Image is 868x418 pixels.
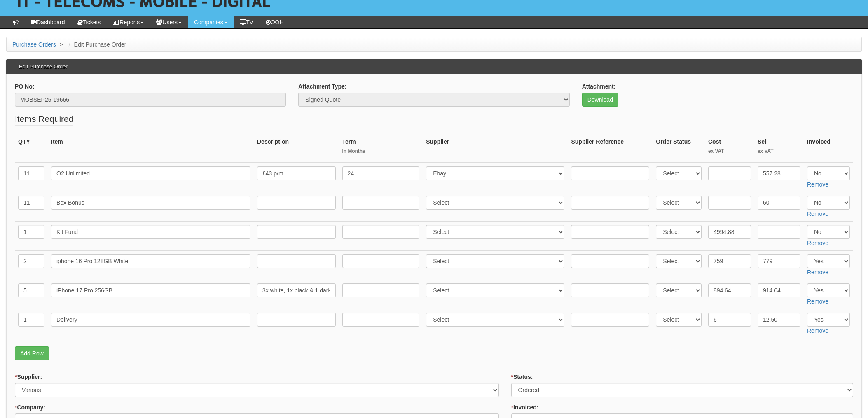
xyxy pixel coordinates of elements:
[234,16,260,28] a: TV
[15,82,34,91] label: PO No:
[339,134,423,163] th: Term
[15,60,72,74] h3: Edit Purchase Order
[568,134,653,163] th: Supplier Reference
[260,16,290,28] a: OOH
[582,82,616,91] label: Attachment:
[754,134,804,163] th: Sell
[71,16,107,28] a: Tickets
[67,40,126,49] li: Edit Purchase Order
[15,134,48,163] th: QTY
[254,134,339,163] th: Description
[511,403,539,411] label: Invoiced:
[708,148,751,155] small: ex VAT
[807,240,828,246] a: Remove
[511,373,533,381] label: Status:
[807,298,828,305] a: Remove
[653,134,705,163] th: Order Status
[705,134,754,163] th: Cost
[807,181,828,188] a: Remove
[298,82,346,91] label: Attachment Type:
[25,16,71,28] a: Dashboard
[15,113,73,126] legend: Items Required
[48,134,254,163] th: Item
[150,16,188,28] a: Users
[807,327,828,334] a: Remove
[807,269,828,276] a: Remove
[758,148,800,155] small: ex VAT
[188,16,234,28] a: Companies
[15,346,49,360] a: Add Row
[58,41,65,48] span: >
[107,16,150,28] a: Reports
[804,134,853,163] th: Invoiced
[342,148,420,155] small: In Months
[807,210,828,217] a: Remove
[12,41,56,48] a: Purchase Orders
[582,93,618,107] a: Download
[15,373,42,381] label: Supplier:
[423,134,568,163] th: Supplier
[15,403,45,411] label: Company:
